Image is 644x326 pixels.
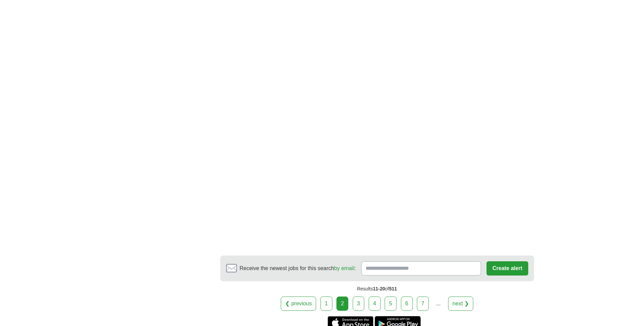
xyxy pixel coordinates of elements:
[448,297,473,311] a: next ❯
[240,264,356,272] span: Receive the newest jobs for this search :
[417,297,429,311] a: 7
[334,265,354,271] a: by email
[385,297,397,311] a: 5
[336,297,348,311] div: 2
[353,297,365,311] a: 3
[431,297,445,310] div: ...
[373,286,385,291] span: 11-20
[220,281,534,297] div: Results of
[369,297,381,311] a: 4
[320,297,332,311] a: 1
[486,261,528,276] button: Create alert
[389,286,397,291] span: 511
[401,297,413,311] a: 6
[281,297,316,311] a: ❮ previous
